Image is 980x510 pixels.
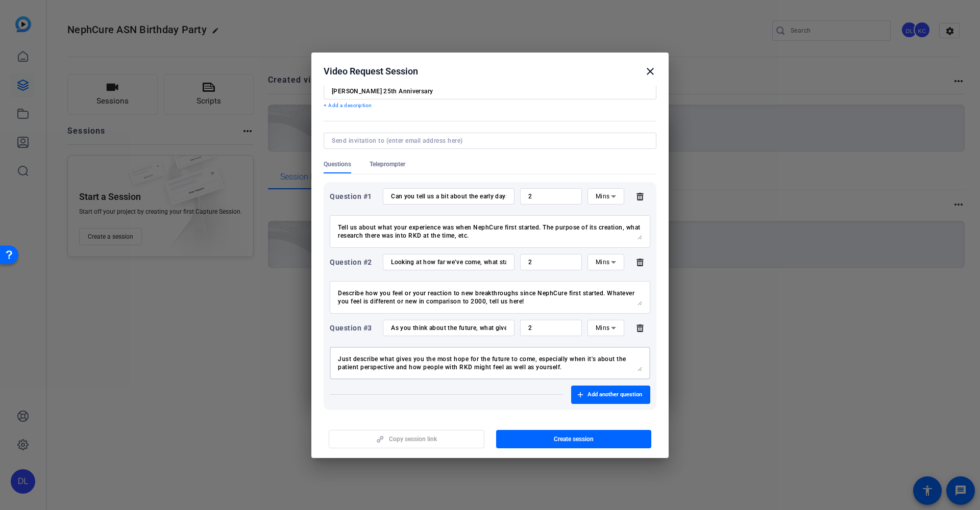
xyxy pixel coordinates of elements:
span: Mins [596,193,610,200]
div: Question #3 [330,322,377,334]
input: Time [528,324,574,332]
input: Enter your question here [391,192,506,200]
input: Time [528,258,574,266]
mat-icon: close [644,65,656,78]
input: Enter your question here [391,324,506,332]
div: Question #2 [330,256,377,268]
span: Mins [596,259,610,266]
span: Teleprompter [370,160,405,168]
button: Create session [496,430,652,448]
span: Mins [596,324,610,331]
p: + Add a description [324,101,656,110]
input: Time [528,192,574,200]
div: Video Request Session [324,65,656,78]
input: Enter Session Name [332,87,648,95]
input: Enter your question here [391,258,506,266]
input: Send invitation to (enter email address here) [332,137,644,145]
span: Questions [324,160,351,168]
span: Add another question [587,391,642,399]
span: Create session [554,435,594,443]
div: Question #1 [330,190,377,202]
button: Add another question [571,386,650,404]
